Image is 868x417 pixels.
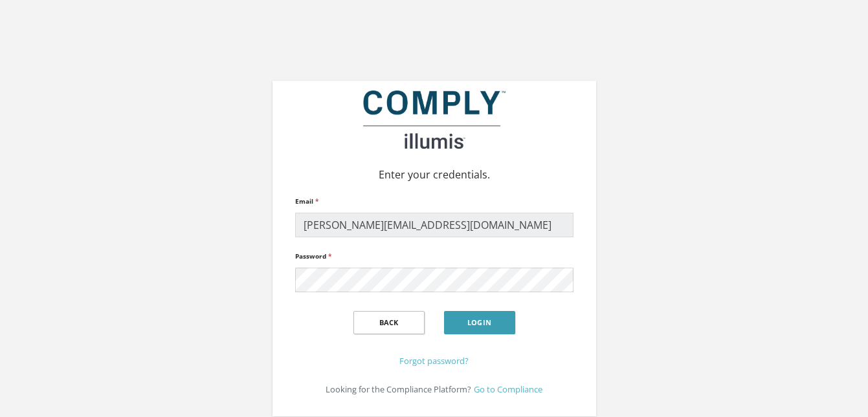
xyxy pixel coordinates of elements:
label: Password [295,248,331,265]
img: illumis [363,91,506,149]
button: Back [353,311,425,334]
a: Forgot password? [399,355,469,367]
label: Email [295,193,318,210]
small: Looking for the Compliance Platform? [326,383,471,395]
p: Enter your credentials. [282,167,586,182]
button: Login [444,311,515,334]
a: Go to Compliance [474,383,542,395]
